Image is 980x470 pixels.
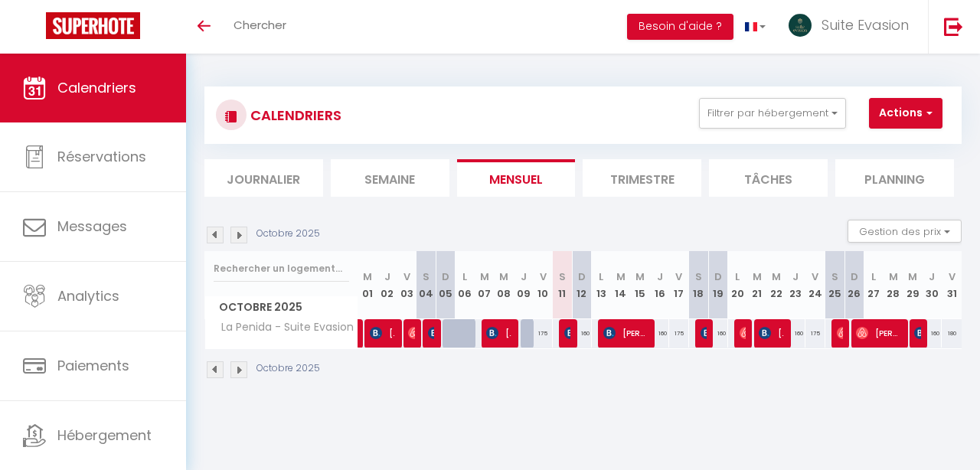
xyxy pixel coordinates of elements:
button: Filtrer par hébergement [699,98,846,129]
abbr: S [831,269,838,284]
th: 17 [669,251,688,319]
li: Semaine [331,159,449,197]
span: Réservations [57,147,146,166]
th: 02 [377,251,397,319]
abbr: L [462,269,467,284]
span: [PERSON_NAME] [370,318,395,348]
span: [PERSON_NAME] [740,318,746,348]
span: [PERSON_NAME] [428,318,434,348]
abbr: V [403,269,410,284]
abbr: D [442,269,449,284]
abbr: V [949,269,955,284]
abbr: D [714,269,722,284]
abbr: S [423,269,430,284]
abbr: S [559,269,566,284]
span: [PERSON_NAME] [701,318,707,348]
li: Trimestre [583,159,701,197]
a: [PERSON_NAME] [352,319,360,348]
th: 11 [553,251,572,319]
button: Gestion des prix [848,220,962,243]
img: ... [789,14,812,37]
th: 09 [514,251,533,319]
abbr: J [384,269,390,284]
input: Rechercher un logement... [214,255,349,282]
span: [PERSON_NAME] [759,318,784,348]
abbr: V [812,269,818,284]
th: 20 [728,251,747,319]
p: Octobre 2025 [256,227,320,241]
abbr: M [772,269,781,284]
li: Tâches [709,159,828,197]
th: 14 [611,251,630,319]
div: 160 [786,319,805,348]
th: 13 [592,251,611,319]
h3: CALENDRIERS [247,98,341,132]
li: Planning [835,159,954,197]
span: Calendriers [57,78,136,97]
th: 27 [864,251,883,319]
div: 160 [923,319,942,348]
th: 06 [456,251,475,319]
div: 180 [942,319,962,348]
div: 175 [669,319,688,348]
abbr: L [871,269,876,284]
li: Mensuel [457,159,576,197]
span: Chercher [234,17,286,33]
abbr: J [792,269,799,284]
abbr: J [929,269,935,284]
th: 30 [923,251,942,319]
th: 24 [805,251,825,319]
button: Besoin d'aide ? [627,14,733,40]
img: logout [944,17,963,36]
div: 175 [805,319,825,348]
th: 05 [436,251,455,319]
abbr: M [480,269,489,284]
th: 12 [572,251,591,319]
th: 03 [397,251,416,319]
span: Hébergement [57,426,152,445]
span: [PERSON_NAME] [603,318,648,348]
th: 19 [708,251,727,319]
span: Paiements [57,356,129,375]
abbr: M [753,269,762,284]
div: 160 [572,319,591,348]
th: 15 [630,251,649,319]
abbr: J [657,269,663,284]
th: 01 [358,251,377,319]
span: Suite Evasion [822,15,909,34]
abbr: D [578,269,586,284]
span: [PERSON_NAME] [914,318,920,348]
span: [PERSON_NAME] [564,318,570,348]
th: 25 [825,251,844,319]
div: 160 [708,319,727,348]
span: [PERSON_NAME] [408,318,414,348]
span: Messages [57,217,127,236]
th: 18 [689,251,708,319]
abbr: L [599,269,603,284]
th: 08 [494,251,513,319]
abbr: V [540,269,547,284]
span: La Penida - Suite Evasion [207,319,358,336]
p: Octobre 2025 [256,361,320,376]
th: 29 [903,251,922,319]
th: 23 [786,251,805,319]
abbr: J [521,269,527,284]
abbr: V [675,269,682,284]
abbr: M [363,269,372,284]
th: 16 [650,251,669,319]
abbr: M [616,269,626,284]
div: 160 [650,319,669,348]
th: 07 [475,251,494,319]
img: Super Booking [46,12,140,39]
th: 22 [766,251,786,319]
li: Journalier [204,159,323,197]
span: Analytics [57,286,119,305]
th: 10 [533,251,552,319]
th: 31 [942,251,962,319]
abbr: L [735,269,740,284]
abbr: M [499,269,508,284]
th: 26 [844,251,864,319]
abbr: S [695,269,702,284]
span: [PERSON_NAME] [856,318,900,348]
abbr: M [908,269,917,284]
